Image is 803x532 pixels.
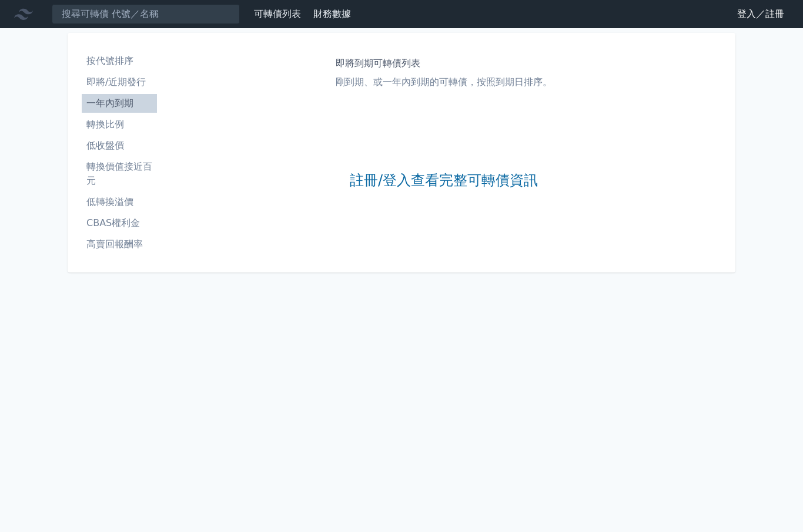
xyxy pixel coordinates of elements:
[82,73,157,92] a: 即將/近期發行
[82,115,157,134] a: 轉換比例
[82,237,157,251] li: 高賣回報酬率
[82,235,157,254] a: 高賣回報酬率
[254,8,301,19] a: 可轉債列表
[336,56,552,70] h1: 即將到期可轉債列表
[82,94,157,113] a: 一年內到期
[336,75,552,89] p: 剛到期、或一年內到期的可轉債，按照到期日排序。
[82,117,157,132] li: 轉換比例
[82,157,157,190] a: 轉換價值接近百元
[82,214,157,233] a: CBAS權利金
[313,8,351,19] a: 財務數據
[82,216,157,230] li: CBAS權利金
[350,171,538,190] a: 註冊/登入查看完整可轉債資訊
[82,52,157,70] a: 按代號排序
[82,139,157,153] li: 低收盤價
[52,4,240,24] input: 搜尋可轉債 代號／名稱
[728,5,794,23] a: 登入／註冊
[82,193,157,211] a: 低轉換溢價
[82,160,157,188] li: 轉換價值接近百元
[82,96,157,110] li: 一年內到期
[82,136,157,155] a: 低收盤價
[82,54,157,68] li: 按代號排序
[82,195,157,209] li: 低轉換溢價
[82,75,157,89] li: 即將/近期發行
